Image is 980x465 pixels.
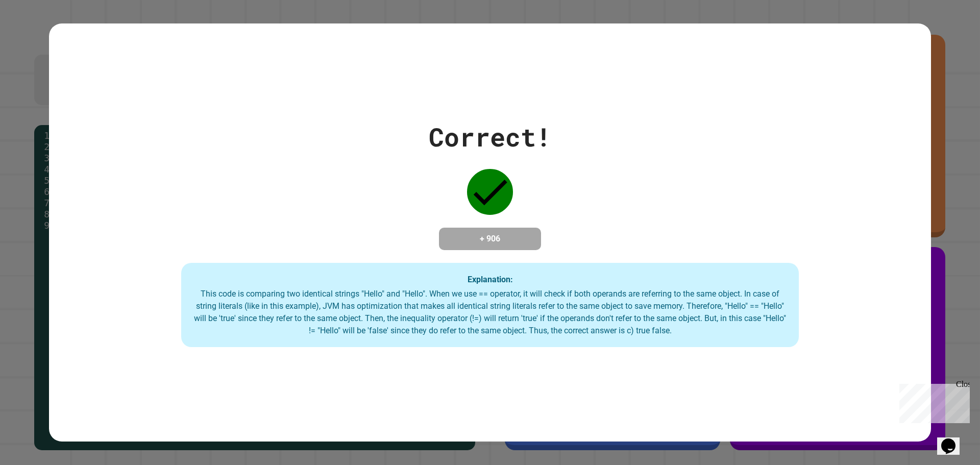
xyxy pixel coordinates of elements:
iframe: chat widget [937,424,970,455]
h4: + 906 [449,233,531,245]
div: Correct! [429,118,551,156]
div: Chat with us now!Close [4,4,70,65]
iframe: chat widget [895,380,970,423]
div: This code is comparing two identical strings "Hello" and "Hello". When we use == operator, it wil... [191,288,789,337]
strong: Explanation: [468,274,513,284]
